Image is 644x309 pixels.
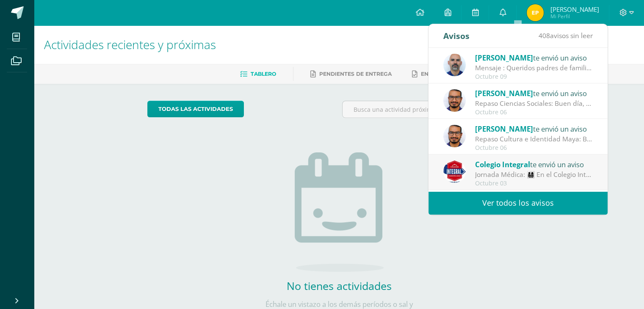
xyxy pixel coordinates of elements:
div: Repaso Ciencias Sociales: Buen día, queridos y queridas Les dejo este documento con un cuestionar... [475,99,593,108]
span: Tablero [251,71,276,77]
a: Pendientes de entrega [310,67,392,81]
span: avisos sin leer [539,31,593,40]
img: 787040e7a78eb0fdcffd44337a306522.png [527,4,544,21]
span: [PERSON_NAME] [550,5,599,14]
div: Repaso Cultura e Identidad Maya: Buen día estimados y estimadas Les dejo este documento con un re... [475,134,593,144]
h2: No tienes actividades [254,279,424,293]
div: Mensaje : Queridos padres de familia: Quiero agradecerles sinceramente por la confianza que me br... [475,63,593,73]
span: 408 [539,31,550,40]
img: no_activities.png [295,152,384,272]
div: Octubre 06 [475,109,593,116]
span: Mi Perfil [550,13,599,20]
img: ef34ee16907c8215cd1846037ce38107.png [443,125,466,147]
img: 25a107f0461d339fca55307c663570d2.png [443,54,466,76]
div: Octubre 09 [475,73,593,80]
div: te envió un aviso [475,123,593,134]
span: [PERSON_NAME] [475,53,533,63]
a: Ver todos los avisos [428,191,608,215]
div: Avisos [443,24,470,47]
span: Actividades recientes y próximas [44,36,216,52]
a: Tablero [240,67,276,81]
img: 3d8ecf278a7f74c562a74fe44b321cd5.png [443,160,466,183]
span: Pendientes de entrega [319,71,392,77]
span: Colegio Integral [475,160,530,169]
span: [PERSON_NAME] [475,124,533,134]
input: Busca una actividad próxima aquí... [343,101,530,118]
div: Octubre 03 [475,180,593,187]
span: [PERSON_NAME] [475,88,533,98]
div: te envió un aviso [475,52,593,63]
a: todas las Actividades [147,101,244,117]
span: Entregadas [421,71,459,77]
div: te envió un aviso [475,88,593,99]
div: Octubre 06 [475,144,593,152]
img: ef34ee16907c8215cd1846037ce38107.png [443,89,466,112]
div: Jornada Médica: 👨‍👩‍👧‍👦 En el Colegio Integral Americano la salud de nuestros alumnos y familias ... [475,170,593,179]
a: Entregadas [412,67,459,81]
div: te envió un aviso [475,159,593,170]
